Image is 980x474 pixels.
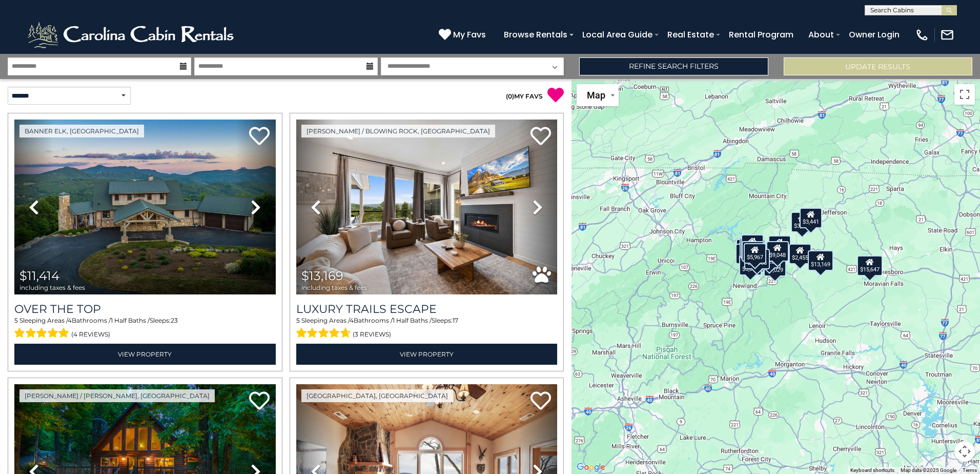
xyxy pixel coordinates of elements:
a: Add to favorites [249,126,270,148]
a: View Property [296,344,558,365]
div: $3,441 [799,208,822,228]
span: 17 [453,317,458,324]
div: $6,868 [741,234,763,255]
span: $13,169 [301,268,343,283]
span: 5 [296,317,300,324]
a: [PERSON_NAME] / [PERSON_NAME], [GEOGRAPHIC_DATA] [19,389,215,402]
a: Luxury Trails Escape [296,302,558,316]
span: My Favs [453,28,486,41]
div: Sleeping Areas / Bathrooms / Sleeps: [296,316,558,341]
a: Local Area Guide [577,26,658,44]
a: About [803,26,839,44]
a: [GEOGRAPHIC_DATA], [GEOGRAPHIC_DATA] [301,389,453,402]
button: Change map style [577,84,619,106]
div: $15,647 [857,255,883,276]
a: My Favs [439,28,488,42]
img: mail-regular-white.png [940,28,954,42]
span: 4 [68,317,72,324]
div: $2,694 [740,234,763,254]
a: Open this area in Google Maps (opens a new window) [574,461,608,474]
span: including taxes & fees [19,284,85,291]
button: Update Results [784,57,972,75]
div: $13,169 [807,250,833,271]
a: (0)MY FAVS [506,92,543,100]
span: Map [587,90,605,101]
a: Rental Program [724,26,799,44]
div: $3,929 [790,212,813,232]
span: Map data ©2025 Google [901,467,956,473]
a: [PERSON_NAME] / Blowing Rock, [GEOGRAPHIC_DATA] [301,125,495,137]
button: Map camera controls [954,441,975,462]
div: $5,967 [744,243,766,264]
span: 1 Half Baths / [393,317,432,324]
img: thumbnail_168695581.jpeg [296,120,558,294]
span: 0 [508,92,512,100]
span: (4 reviews) [71,328,110,341]
a: Add to favorites [249,390,270,412]
button: Toggle fullscreen view [954,84,975,105]
a: View Property [14,344,276,365]
div: $8,132 [740,238,762,258]
span: $11,414 [19,268,59,283]
span: ( ) [506,92,514,100]
div: $5,090 [739,255,762,275]
span: 5 [14,317,18,324]
div: $7,029 [763,256,786,276]
a: Over The Top [14,302,276,316]
img: Google [574,461,608,474]
div: $23,068 [744,249,769,269]
span: 4 [350,317,354,324]
a: Refine Search Filters [579,57,768,75]
a: Add to favorites [530,126,551,148]
a: Banner Elk, [GEOGRAPHIC_DATA] [19,125,144,137]
div: $7,944 [742,241,764,262]
div: $2,455 [789,244,811,264]
span: 23 [171,317,178,324]
div: Sleeping Areas / Bathrooms / Sleeps: [14,316,276,341]
span: (3 reviews) [353,328,391,341]
a: Owner Login [844,26,905,44]
div: $6,545 [736,244,758,264]
button: Keyboard shortcuts [850,467,894,474]
span: 1 Half Baths / [111,317,150,324]
a: Real Estate [662,26,719,44]
a: Terms (opens in new tab) [963,467,977,473]
span: including taxes & fees [301,284,367,291]
img: White-1-2.png [26,19,238,50]
img: phone-regular-white.png [915,28,929,42]
div: $7,006 [768,235,791,256]
a: Browse Rentals [499,26,573,44]
div: $9,048 [766,241,789,262]
img: thumbnail_167153549.jpeg [14,120,276,294]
